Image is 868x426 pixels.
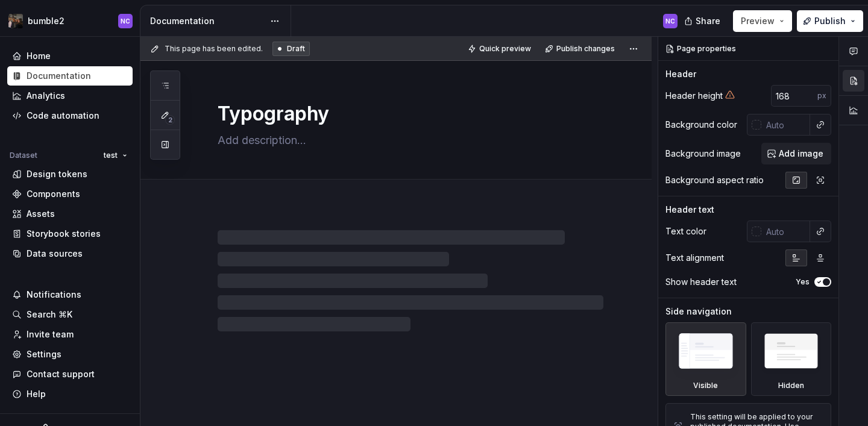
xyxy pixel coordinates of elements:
[665,276,737,288] div: Show header text
[678,10,728,32] button: Share
[665,148,741,160] div: Background image
[98,147,133,164] button: test
[27,110,99,122] div: Code automation
[215,99,601,128] textarea: Typography
[7,285,133,304] button: Notifications
[7,345,133,364] a: Settings
[7,164,133,184] a: Design tokens
[741,15,775,27] span: Preview
[665,90,723,102] div: Header height
[665,119,737,131] div: Background color
[27,228,101,240] div: Storybook stories
[7,244,133,263] a: Data sources
[665,204,714,216] div: Header text
[27,328,74,340] div: Invite team
[27,289,81,301] div: Notifications
[7,305,133,324] button: Search ⌘K
[7,46,133,66] a: Home
[796,277,810,287] label: Yes
[7,204,133,224] a: Assets
[665,16,675,26] div: NC
[665,305,732,318] div: Side navigation
[8,14,23,28] img: 6406f678-1b55-468d-98ac-69dd53595fce.png
[797,10,863,32] button: Publish
[733,10,792,32] button: Preview
[665,322,746,396] div: Visible
[7,86,133,105] a: Analytics
[10,151,37,160] div: Dataset
[761,221,810,242] input: Auto
[165,44,263,54] span: This page has been edited.
[27,168,87,180] div: Design tokens
[693,381,718,390] div: Visible
[696,15,720,27] span: Share
[27,348,61,360] div: Settings
[27,388,46,400] div: Help
[771,85,817,107] input: Auto
[7,106,133,125] a: Code automation
[104,151,118,160] span: test
[7,184,133,204] a: Components
[27,208,55,220] div: Assets
[779,148,823,160] span: Add image
[665,225,706,237] div: Text color
[28,15,64,27] div: bumble2
[665,252,724,264] div: Text alignment
[479,44,531,54] span: Quick preview
[464,40,536,57] button: Quick preview
[27,248,83,260] div: Data sources
[7,365,133,384] button: Contact support
[761,114,810,136] input: Auto
[27,50,51,62] div: Home
[817,91,826,101] p: px
[556,44,615,54] span: Publish changes
[7,66,133,86] a: Documentation
[121,16,130,26] div: NC
[7,384,133,404] button: Help
[27,90,65,102] div: Analytics
[665,174,764,186] div: Background aspect ratio
[2,8,137,34] button: bumble2NC
[761,143,831,164] button: Add image
[165,115,175,125] span: 2
[7,224,133,243] a: Storybook stories
[778,381,804,390] div: Hidden
[7,325,133,344] a: Invite team
[751,322,832,396] div: Hidden
[541,40,620,57] button: Publish changes
[150,15,264,27] div: Documentation
[665,68,696,80] div: Header
[27,368,95,380] div: Contact support
[814,15,846,27] span: Publish
[27,309,72,321] div: Search ⌘K
[27,70,91,82] div: Documentation
[287,44,305,54] span: Draft
[27,188,80,200] div: Components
